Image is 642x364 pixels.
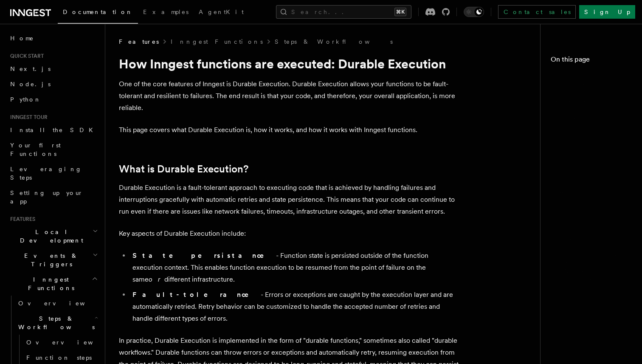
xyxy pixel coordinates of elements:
span: Overview [18,300,106,307]
a: Install the SDK [7,122,100,138]
a: How steps are executed [561,199,632,223]
a: Steps & Workflows [275,37,393,46]
span: Features [7,216,35,223]
span: Your first Functions [10,142,61,157]
span: How Inngest functions work [559,161,632,195]
p: Key aspects of Durable Execution include: [119,228,459,240]
a: AgentKit [194,3,249,23]
a: What is Durable Execution? [119,163,248,175]
a: What is Durable Execution? [556,126,632,158]
span: Setting up your app [10,189,83,205]
button: Local Development [7,224,100,248]
span: Documentation [63,8,133,15]
a: Initial execution [561,223,632,246]
li: - Function state is persisted outside of the function execution context. This enables function ex... [130,250,459,285]
span: Conclusion [559,314,612,323]
p: Durable Execution is a fault-tolerant approach to executing code that is achieved by handling fai... [119,182,459,217]
span: Overview [26,339,114,346]
span: Events & Triggers [7,251,93,268]
span: Leveraging Steps [10,166,82,181]
kbd: ⌘K [394,8,406,16]
p: This page covers what Durable Execution is, how it works, and how it works with Inngest functions. [119,124,459,136]
em: or [149,275,164,283]
span: Install the SDK [10,127,98,133]
button: Toggle dark mode [464,7,484,17]
span: Local Development [7,228,93,245]
span: How steps are executed [564,202,632,219]
a: Sign Up [579,5,635,19]
a: Contact sales [498,5,576,19]
strong: Fault-tolerance [132,291,261,299]
a: Home [7,31,100,46]
span: Next.js [10,65,51,72]
span: Error handling [564,291,632,308]
span: Secondary executions - Memoization of steps [564,250,632,284]
span: Function steps [26,354,92,361]
span: Initial execution [564,226,632,243]
a: Your first Functions [7,138,100,161]
span: Inngest Functions [7,275,92,292]
h1: How Inngest functions are executed: Durable Execution [119,56,459,71]
span: Further reading [559,330,632,347]
a: Conclusion [556,311,632,326]
a: Secondary executions - Memoization of steps [561,246,632,287]
button: Steps & Workflows [15,311,100,335]
span: Steps & Workflows [15,314,95,331]
span: Python [10,96,41,103]
strong: State persistance [132,251,276,260]
a: Overview [15,296,100,311]
a: Python [7,92,100,107]
h4: On this page [551,54,632,68]
a: Overview [23,335,100,350]
span: Inngest tour [7,114,48,121]
span: What is Durable Execution? [559,129,632,155]
button: Events & Triggers [7,248,100,272]
p: One of the core features of Inngest is Durable Execution. Durable Execution allows your functions... [119,78,459,114]
a: Next.js [7,61,100,76]
a: Setting up your app [7,185,100,209]
a: How Inngest functions are executed: Durable Execution [551,68,632,126]
button: Inngest Functions [7,272,100,296]
a: How Inngest functions work [556,158,632,199]
a: Leveraging Steps [7,161,100,185]
span: Node.js [10,81,51,87]
li: - Errors or exceptions are caught by the execution layer and are automatically retried. Retry beh... [130,289,459,324]
button: Search...⌘K [276,5,411,19]
a: Node.js [7,76,100,92]
span: How Inngest functions are executed: Durable Execution [554,71,632,122]
span: Examples [143,8,189,15]
a: Error handling [561,287,632,311]
a: Examples [138,3,194,23]
span: Quick start [7,53,44,59]
span: Home [10,34,34,42]
span: Features [119,37,159,46]
span: AgentKit [199,8,244,15]
a: Documentation [58,3,138,24]
a: Further reading [556,326,632,350]
a: Inngest Functions [171,37,263,46]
